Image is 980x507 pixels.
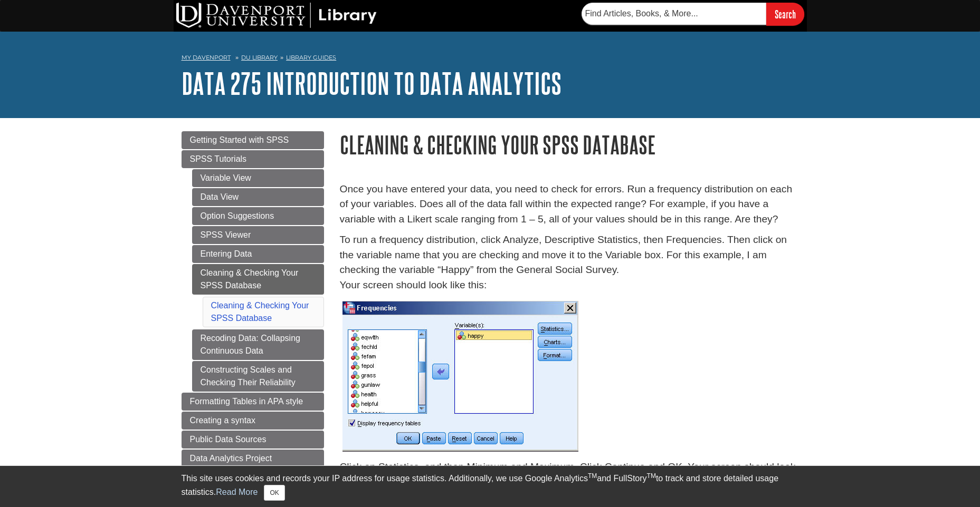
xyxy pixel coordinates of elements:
[190,135,289,144] span: Getting Started with SPSS
[182,472,799,501] div: This site uses cookies and records your IP address for usage statistics. Additionally, we use Goo...
[192,329,324,360] a: Recoding Data: Collapsing Continuous Data
[190,435,267,444] span: Public Data Sources
[211,301,309,323] a: Cleaning & Checking Your SPSS Database
[182,431,324,448] a: Public Data Sources
[340,131,799,158] h1: Cleaning & Checking Your SPSS Database
[176,3,377,28] img: DU Library
[647,472,656,480] sup: TM
[182,150,324,168] a: SPSS Tutorials
[192,245,324,263] a: Entering Data
[582,3,766,25] input: Find Articles, Books, & More...
[340,460,799,490] p: Click on Statistics, and then Minimum and Maximum. Click Continue and OK. Your screen should look...
[182,51,799,67] nav: breadcrumb
[182,67,562,100] a: DATA 275 Introduction to Data Analytics
[182,450,324,480] a: Data Analytics Project Assignment
[190,416,256,425] span: Creating a syntax
[192,264,324,295] a: Cleaning & Checking Your SPSS Database
[588,472,597,480] sup: TM
[192,207,324,225] a: Option Suggestions
[190,397,303,406] span: Formatting Tables in APA style
[340,232,799,293] p: To run a frequency distribution, click Analyze, Descriptive Statistics, then Frequencies. Then cl...
[190,454,272,475] span: Data Analytics Project Assignment
[182,393,324,411] a: Formatting Tables in APA style
[192,169,324,187] a: Variable View
[241,54,278,61] a: DU Library
[264,485,284,501] button: Close
[190,154,247,163] span: SPSS Tutorials
[182,131,324,149] a: Getting Started with SPSS
[192,188,324,206] a: Data View
[340,182,799,227] p: Once you have entered your data, you need to check for errors. Run a frequency distribution on ea...
[286,54,336,61] a: Library Guides
[582,3,804,25] form: Searches DU Library's articles, books, and more
[182,412,324,430] a: Creating a syntax
[216,487,258,496] a: Read More
[182,53,231,62] a: My Davenport
[766,3,804,25] input: Search
[192,361,324,392] a: Constructing Scales and Checking Their Reliability
[192,226,324,244] a: SPSS Viewer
